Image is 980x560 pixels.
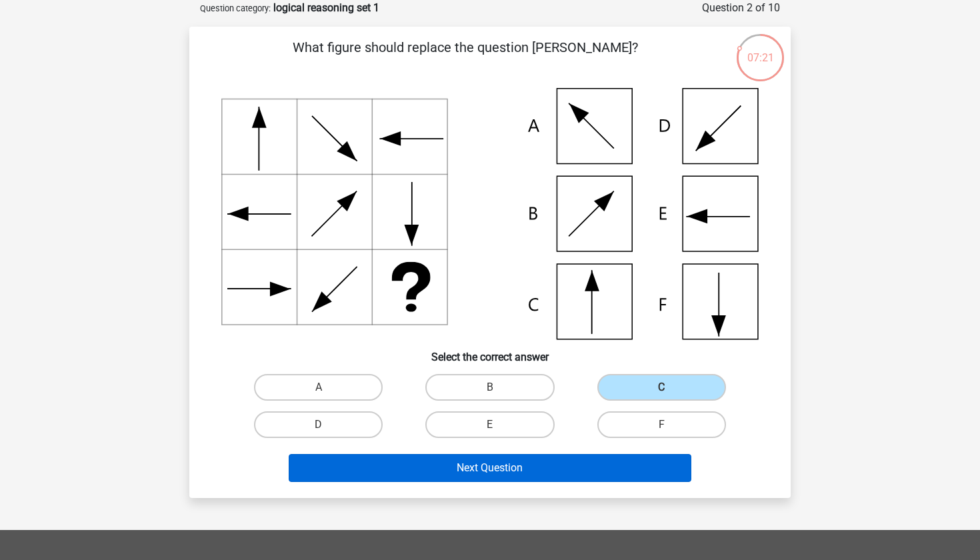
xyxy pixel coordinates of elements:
[289,454,692,482] button: Next Question
[735,33,785,66] div: 07:21
[211,340,769,363] h6: Select the correct answer
[200,3,271,13] small: Question category:
[597,411,726,438] label: F
[425,374,554,401] label: B
[254,374,383,401] label: A
[597,374,726,401] label: C
[273,1,379,14] strong: logical reasoning set 1
[211,37,719,77] p: What figure should replace the question [PERSON_NAME]?
[254,411,383,438] label: D
[425,411,554,438] label: E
